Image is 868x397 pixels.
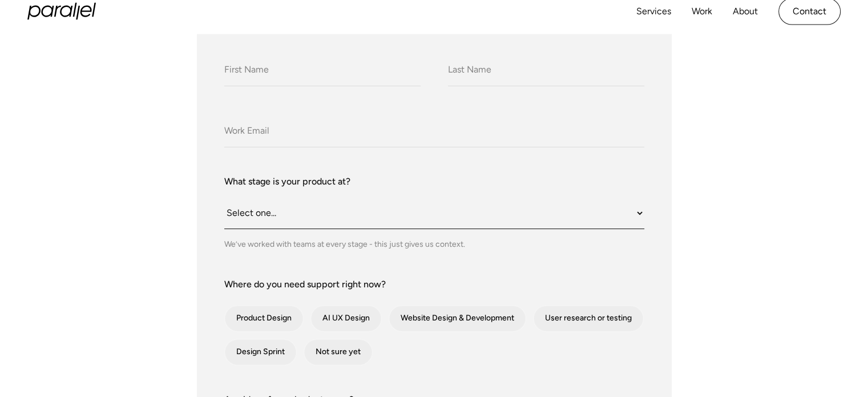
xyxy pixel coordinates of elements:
a: Services [636,3,671,20]
a: home [27,3,96,20]
div: We’ve worked with teams at every stage - this just gives us context. [224,238,644,250]
input: Last Name [448,55,644,86]
a: About [733,3,758,20]
input: First Name [224,55,421,86]
input: Work Email [224,116,644,147]
label: What stage is your product at? [224,175,644,189]
label: Where do you need support right now? [224,278,644,291]
a: Work [692,3,712,20]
